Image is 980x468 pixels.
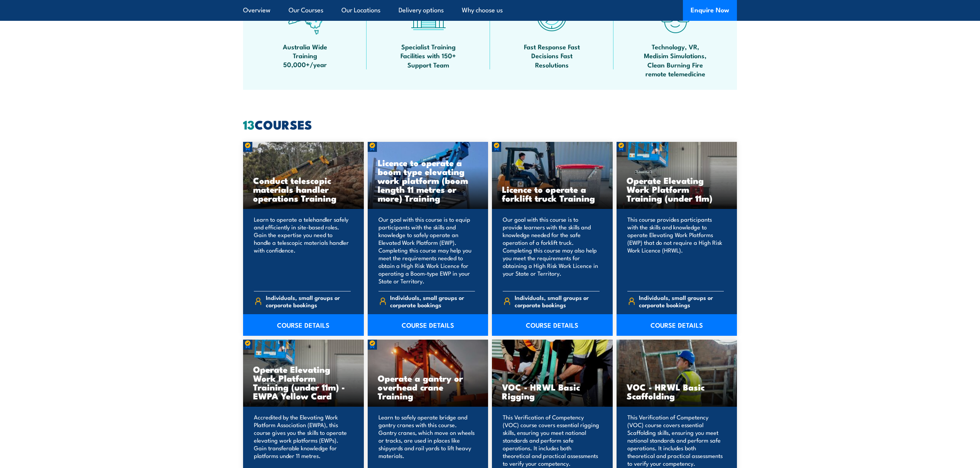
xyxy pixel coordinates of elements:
p: Our goal with this course is to provide learners with the skills and knowledge needed for the saf... [503,215,600,285]
span: Individuals, small groups or corporate bookings [266,294,351,308]
span: Technology, VR, Medisim Simulations, Clean Burning Fire remote telemedicine [640,42,710,78]
p: Accredited by the Elevating Work Platform Association (EWPA), this course gives you the skills to... [254,413,351,467]
a: COURSE DETAILS [368,314,488,336]
h3: Licence to operate a boom type elevating work platform (boom length 11 metres or more) Training [378,158,478,202]
a: COURSE DETAILS [617,314,737,336]
h3: Operate Elevating Work Platform Training (under 11m) - EWPA Yellow Card [253,365,354,400]
h3: Licence to operate a forklift truck Training [502,185,603,202]
span: Fast Response Fast Decisions Fast Resolutions [517,42,586,69]
a: COURSE DETAILS [492,314,613,336]
h3: VOC - HRWL Basic Scaffolding [627,382,727,400]
span: Specialist Training Facilities with 150+ Support Team [394,42,463,69]
h3: Operate Elevating Work Platform Training (under 11m) [627,176,727,202]
p: This course provides participants with the skills and knowledge to operate Elevating Work Platfor... [627,215,724,285]
h3: Operate a gantry or overhead crane Training [378,374,478,400]
span: Individuals, small groups or corporate bookings [515,294,600,308]
span: Individuals, small groups or corporate bookings [390,294,475,308]
strong: 13 [243,114,255,134]
p: This Verification of Competency (VOC) course covers essential rigging skills, ensuring you meet n... [503,413,600,467]
span: Australia Wide Training 50,000+/year [270,42,340,69]
p: Our goal with this course is to equip participants with the skills and knowledge to safely operat... [378,215,475,285]
p: Learn to safely operate bridge and gantry cranes with this course. Gantry cranes, which move on w... [378,413,475,467]
h2: COURSES [243,119,737,130]
a: COURSE DETAILS [243,314,364,336]
p: Learn to operate a telehandler safely and efficiently in site-based roles. Gain the expertise you... [254,215,351,285]
p: This Verification of Competency (VOC) course covers essential Scaffolding skills, ensuring you me... [627,413,724,467]
h3: VOC - HRWL Basic Rigging [502,382,603,400]
span: Individuals, small groups or corporate bookings [639,294,724,308]
h3: Conduct telescopic materials handler operations Training [253,176,354,202]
